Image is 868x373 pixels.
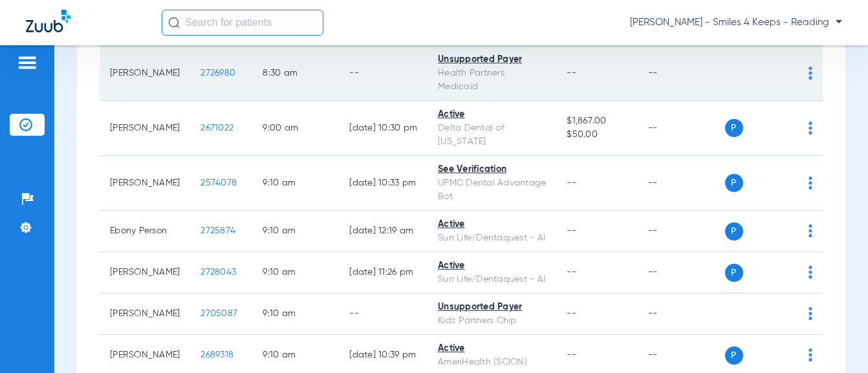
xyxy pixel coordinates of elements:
div: UPMC Dental Advantage Bot [438,176,546,204]
img: x.svg [779,122,792,134]
td: 8:30 AM [252,46,339,101]
img: x.svg [779,307,792,320]
div: Active [438,342,546,356]
div: Health Partners Medicaid [438,67,546,94]
span: 2689318 [201,350,233,359]
td: 9:10 AM [252,211,339,252]
td: 9:10 AM [252,293,339,335]
span: 2671022 [201,123,233,133]
span: 2726980 [201,69,235,78]
td: -- [638,252,725,293]
img: x.svg [779,67,792,80]
td: 9:10 AM [252,252,339,293]
span: [PERSON_NAME] - Smiles 4 Keeps - Reading [630,16,842,29]
td: [DATE] 10:30 PM [339,101,428,156]
div: Unsupported Payer [438,53,546,67]
td: [PERSON_NAME] [100,293,190,335]
img: group-dot-blue.svg [808,176,812,189]
td: -- [339,293,428,335]
span: $1,867.00 [567,114,627,128]
div: Sun Life/Dentaquest - AI [438,273,546,286]
td: [DATE] 10:33 PM [339,156,428,211]
span: -- [567,69,576,78]
span: -- [567,309,576,318]
div: AmeriHealth (SCION) [438,356,546,369]
div: Active [438,218,546,231]
td: -- [638,46,725,101]
div: Kidz Partners Chip [438,314,546,328]
td: -- [339,46,428,101]
div: Delta Dental of [US_STATE] [438,122,546,149]
span: P [725,119,743,137]
img: x.svg [779,348,792,361]
span: -- [567,178,576,187]
img: x.svg [779,224,792,237]
img: Search Icon [168,17,180,28]
td: -- [638,211,725,252]
td: -- [638,293,725,335]
span: -- [567,268,576,277]
td: [PERSON_NAME] [100,156,190,211]
td: [DATE] 12:19 AM [339,211,428,252]
span: $50.00 [567,128,627,142]
input: Search for patients [162,10,323,36]
iframe: Chat Widget [803,311,868,373]
span: 2725874 [201,226,235,235]
div: Active [438,259,546,273]
td: -- [638,101,725,156]
span: -- [567,226,576,235]
img: Zuub Logo [26,10,71,32]
img: hamburger-icon [17,55,38,70]
div: Sun Life/Dentaquest - AI [438,231,546,245]
img: group-dot-blue.svg [808,307,812,320]
td: [PERSON_NAME] [100,101,190,156]
div: Active [438,108,546,122]
span: P [725,222,743,240]
span: P [725,264,743,282]
span: P [725,174,743,192]
div: Unsupported Payer [438,301,546,314]
td: Ebony Person [100,211,190,252]
img: group-dot-blue.svg [808,266,812,279]
img: group-dot-blue.svg [808,67,812,80]
img: x.svg [779,266,792,279]
img: x.svg [779,176,792,189]
span: -- [567,350,576,359]
td: 9:00 AM [252,101,339,156]
td: [DATE] 11:26 PM [339,252,428,293]
span: 2574078 [201,178,237,187]
div: See Verification [438,163,546,176]
td: [PERSON_NAME] [100,252,190,293]
td: 9:10 AM [252,156,339,211]
span: P [725,346,743,365]
img: group-dot-blue.svg [808,122,812,134]
td: -- [638,156,725,211]
span: 2705087 [201,309,237,318]
img: group-dot-blue.svg [808,224,812,237]
td: [PERSON_NAME] [100,46,190,101]
span: 2728043 [201,268,236,277]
